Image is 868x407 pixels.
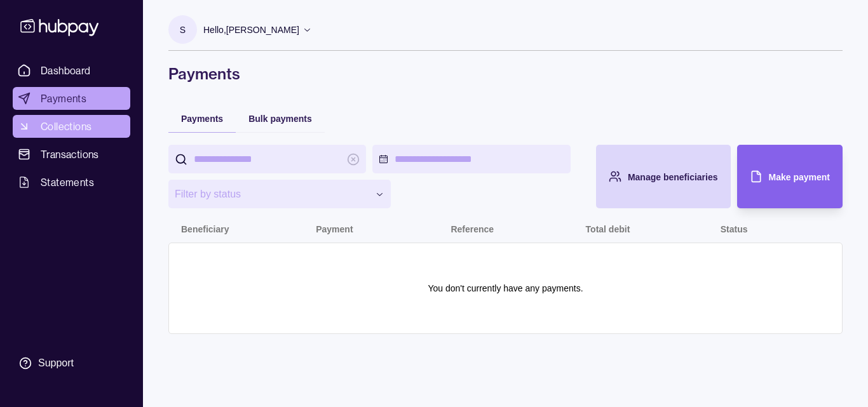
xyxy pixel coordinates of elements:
[737,145,843,208] button: Make payment
[38,356,74,370] div: Support
[13,87,130,110] a: Payments
[181,114,223,124] span: Payments
[180,23,186,37] p: S
[248,114,312,124] span: Bulk payments
[41,147,99,162] span: Transactions
[41,119,92,134] span: Collections
[41,175,94,190] span: Statements
[721,224,748,234] p: Status
[586,224,630,234] p: Total debit
[13,350,130,377] a: Support
[13,59,130,82] a: Dashboard
[41,91,86,106] span: Payments
[13,115,130,138] a: Collections
[194,145,341,173] input: search
[41,63,91,78] span: Dashboard
[181,224,229,234] p: Beneficiary
[168,63,843,84] h1: Payments
[596,145,731,208] button: Manage beneficiaries
[428,281,583,295] p: You don't currently have any payments.
[13,171,130,194] a: Statements
[769,172,830,182] span: Make payment
[451,224,494,234] p: Reference
[316,224,353,234] p: Payment
[13,143,130,166] a: Transactions
[203,23,299,37] p: Hello, [PERSON_NAME]
[628,172,718,182] span: Manage beneficiaries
